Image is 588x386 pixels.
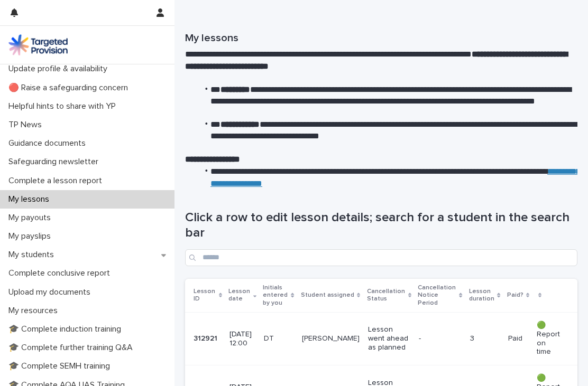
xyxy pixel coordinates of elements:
p: 3 [470,334,500,343]
p: Lesson duration [469,286,495,305]
p: Paid [508,332,525,343]
p: Upload my documents [4,287,99,297]
p: DT [264,334,293,343]
p: Complete a lesson report [4,176,111,186]
p: Guidance documents [4,138,94,148]
p: Initials entered by you [263,282,288,309]
p: Safeguarding newsletter [4,157,107,167]
p: 🎓 Complete SEMH training [4,361,118,371]
p: [PERSON_NAME] [302,334,360,343]
p: 312921 [194,332,219,343]
p: 🔴 Raise a safeguarding concern [4,83,136,93]
p: TP News [4,120,50,130]
p: 🎓 Complete further training Q&A [4,343,141,353]
p: Cancellation Notice Period [418,282,456,309]
p: Complete conclusive report [4,268,118,278]
h1: Click a row to edit lesson details; search for a student in the search bar [185,210,577,241]
p: Update profile & availability [4,64,116,74]
p: Lesson ID [194,286,216,305]
p: Paid? [507,289,523,301]
p: Student assigned [301,289,354,301]
p: My students [4,250,62,260]
p: My payslips [4,231,59,241]
p: My resources [4,306,66,316]
input: Search [185,249,577,266]
h1: My lessons [185,32,577,44]
p: Lesson date [228,286,251,305]
img: M5nRWzHhSzIhMunXDL62 [8,34,68,55]
p: 🟢 Report on time [537,321,561,356]
p: My payouts [4,213,59,223]
p: Helpful hints to share with YP [4,101,124,111]
p: Lesson went ahead as planned [368,325,411,352]
p: - [419,334,462,343]
p: Cancellation Status [367,286,406,305]
p: 🎓 Complete induction training [4,324,130,334]
p: My lessons [4,194,58,204]
tr: 312921312921 [DATE] 12:00DT[PERSON_NAME]Lesson went ahead as planned-3PaidPaid 🟢 Report on time [185,312,577,365]
p: [DATE] 12:00 [229,330,255,348]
